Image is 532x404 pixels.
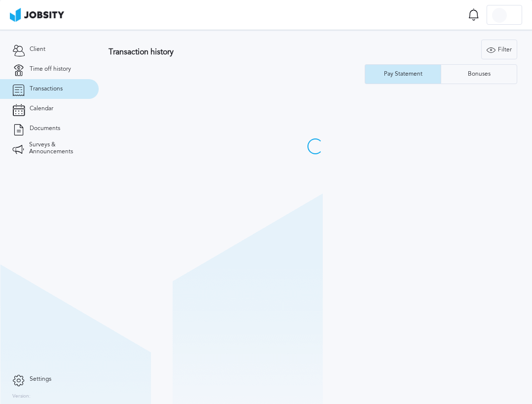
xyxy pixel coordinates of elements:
div: Bonuses [463,71,495,78]
div: Pay Statement [379,71,427,78]
span: Transactions [30,86,63,92]
span: Client [30,46,45,53]
button: Bonuses [441,64,517,84]
span: Surveys & Announcements [29,141,86,155]
span: Settings [30,376,51,383]
div: Filter [482,40,517,60]
span: Documents [30,125,60,132]
span: Time off history [30,66,71,73]
label: Version: [12,394,31,400]
button: Pay Statement [365,64,441,84]
h3: Transaction history [109,47,331,56]
img: ab4bad089aa723f57921c736e9817d99.png [10,8,64,22]
button: Filter [481,40,517,59]
span: Calendar [30,105,53,112]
